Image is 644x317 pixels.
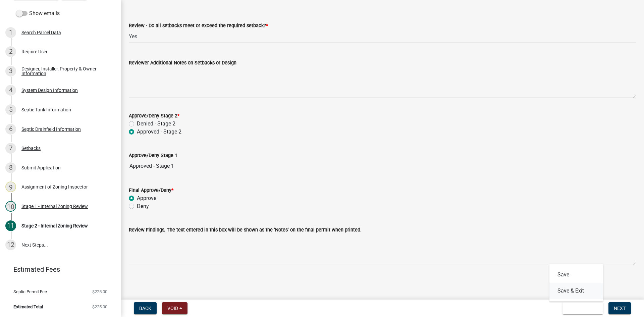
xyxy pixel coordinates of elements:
[5,201,16,212] div: 10
[137,202,149,210] label: Deny
[21,66,110,76] div: Designer, Installer, Property & Owner Information
[139,306,151,311] span: Back
[549,283,603,299] button: Save & Exit
[137,194,156,202] label: Approve
[549,267,603,283] button: Save
[16,9,60,17] label: Show emails
[614,306,626,311] span: Next
[5,240,16,250] div: 12
[5,220,16,231] div: 11
[5,66,16,76] div: 3
[5,181,16,192] div: 9
[568,306,594,311] span: Save & Exit
[21,146,41,151] div: Setbacks
[13,305,43,309] span: Estimated Total
[5,27,16,38] div: 1
[162,302,187,314] button: Void
[21,127,81,131] div: Septic Drainfield Information
[167,306,178,311] span: Void
[5,104,16,115] div: 5
[13,289,47,294] span: Septic Permit Fee
[134,302,157,314] button: Back
[129,228,362,232] label: Review Findings, The text entered in this box will be shown as the 'Notes' on the final permit wh...
[5,263,110,276] a: Estimated Fees
[129,114,179,118] label: Approve/Deny Stage 2
[129,153,177,158] label: Approve/Deny Stage 1
[21,49,48,54] div: Require User
[608,302,631,314] button: Next
[92,305,107,309] span: $225.00
[5,85,16,96] div: 4
[21,88,78,93] div: System Design Information
[21,184,88,189] div: Assignment of Zoning Inspector
[5,143,16,154] div: 7
[137,128,181,136] label: Approved - Stage 2
[129,61,236,65] label: Reviewer Additional Notes on Setbacks or Design
[129,188,173,193] label: Final Approve/Deny
[5,162,16,173] div: 8
[5,124,16,135] div: 6
[92,289,107,294] span: $225.00
[5,46,16,57] div: 2
[21,223,88,228] div: Stage 2 - Internal Zoning Review
[129,23,268,28] label: Review - Do all setbacks meet or exceed the required setback?
[549,264,603,302] div: Save & Exit
[137,120,175,128] label: Denied - Stage 2
[21,165,61,170] div: Submit Application
[21,204,88,209] div: Stage 1 - Internal Zoning Review
[562,302,603,314] button: Save & Exit
[21,30,61,35] div: Search Parcel Data
[21,107,71,112] div: Septic Tank Information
